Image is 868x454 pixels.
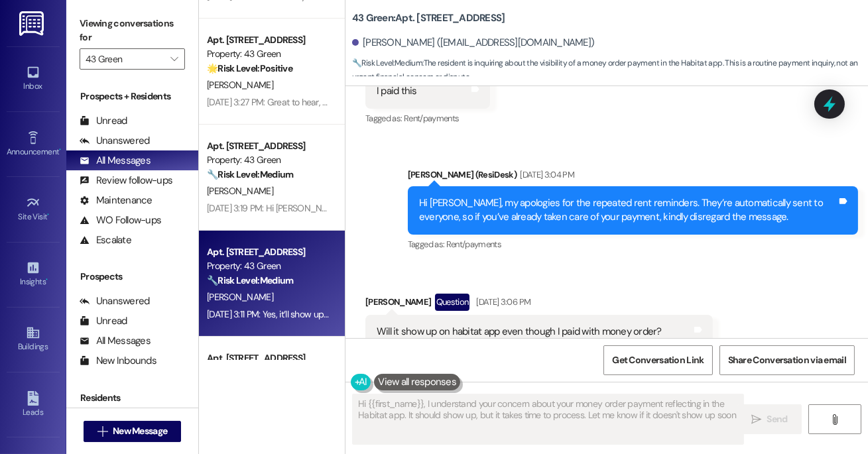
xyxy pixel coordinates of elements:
[737,404,802,434] button: Send
[612,353,704,367] span: Get Conversation Link
[80,294,150,308] div: Unanswered
[80,154,151,168] div: All Messages
[80,334,151,348] div: All Messages
[80,13,185,48] label: Viewing conversations for
[113,424,167,438] span: New Message
[473,295,530,309] div: [DATE] 3:06 PM
[207,79,273,91] span: [PERSON_NAME]
[80,174,172,188] div: Review follow-ups
[19,11,46,36] img: ResiDesk Logo
[48,210,50,219] span: •
[46,275,48,284] span: •
[207,274,293,286] strong: 🔧 Risk Level: Medium
[207,47,330,61] div: Property: 43 Green
[207,139,330,153] div: Apt. [STREET_ADDRESS]
[408,235,858,254] div: Tagged as:
[751,414,761,425] i: 
[207,259,330,273] div: Property: 43 Green
[365,294,713,315] div: [PERSON_NAME]
[7,321,60,357] a: Buildings
[207,291,273,303] span: [PERSON_NAME]
[7,192,60,227] a: Site Visit •
[728,353,846,367] span: Share Conversation via email
[517,168,574,182] div: [DATE] 3:04 PM
[80,114,127,128] div: Unread
[97,426,107,437] i: 
[207,245,330,259] div: Apt. [STREET_ADDRESS]
[80,354,156,368] div: New Inbounds
[207,96,850,108] div: [DATE] 3:27 PM: Great to hear, [PERSON_NAME]! I'm happy the work order was completed to your sati...
[59,145,61,154] span: •
[66,89,198,103] div: Prospects + Residents
[80,194,153,207] div: Maintenance
[365,109,490,128] div: Tagged as:
[352,36,594,50] div: [PERSON_NAME] ([EMAIL_ADDRESS][DOMAIN_NAME])
[80,314,127,328] div: Unread
[353,394,743,444] textarea: Hi {{first_name}}, I understand your concern about your money order payment reflecting in the Hab...
[352,58,422,68] strong: 🔧 Risk Level: Medium
[408,168,858,186] div: [PERSON_NAME] (ResiDesk)
[207,153,330,167] div: Property: 43 Green
[377,84,417,98] div: I paid this
[7,387,60,423] a: Leads
[170,54,178,64] i: 
[207,185,273,197] span: [PERSON_NAME]
[419,196,837,225] div: Hi [PERSON_NAME], my apologies for the repeated rent reminders. They’re automatically sent to eve...
[80,233,131,247] div: Escalate
[7,61,60,97] a: Inbox
[767,412,788,426] span: Send
[603,345,712,375] button: Get Conversation Link
[207,62,292,74] strong: 🌟 Risk Level: Positive
[80,134,150,148] div: Unanswered
[66,270,198,284] div: Prospects
[207,168,293,180] strong: 🔧 Risk Level: Medium
[352,56,868,85] span: : The resident is inquiring about the visibility of a money order payment in the Habitat app. Thi...
[86,48,164,70] input: All communities
[66,391,198,405] div: Residents
[207,33,330,47] div: Apt. [STREET_ADDRESS]
[435,294,470,310] div: Question
[404,113,460,124] span: Rent/payments
[352,11,505,25] b: 43 Green: Apt. [STREET_ADDRESS]
[80,213,161,227] div: WO Follow-ups
[377,325,662,339] div: Will it show up on habitat app even though I paid with money order?
[7,256,60,292] a: Insights •
[207,351,330,365] div: Apt. [STREET_ADDRESS]
[446,239,502,250] span: Rent/payments
[719,345,855,375] button: Share Conversation via email
[84,421,182,442] button: New Message
[830,414,839,425] i: 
